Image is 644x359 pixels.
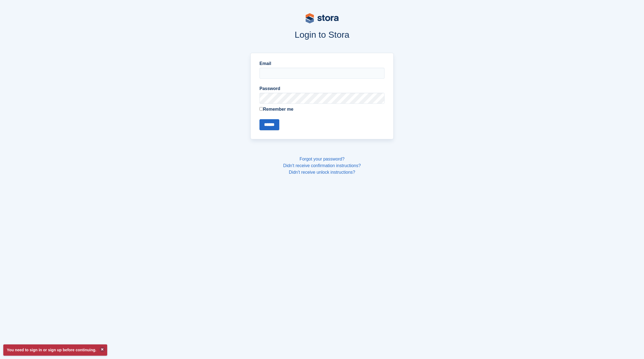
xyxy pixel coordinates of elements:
[300,157,345,161] a: Forgot your password?
[3,344,107,356] p: You need to sign in or sign up before continuing.
[259,85,385,92] label: Password
[259,60,385,67] label: Email
[259,107,263,111] input: Remember me
[283,163,361,168] a: Didn't receive confirmation instructions?
[289,170,355,175] a: Didn't receive unlock instructions?
[306,13,339,23] img: stora-logo-53a41332b3708ae10de48c4981b4e9114cc0af31d8433b30ea865607fb682f29.svg
[259,106,385,113] label: Remember me
[146,30,499,40] h1: Login to Stora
